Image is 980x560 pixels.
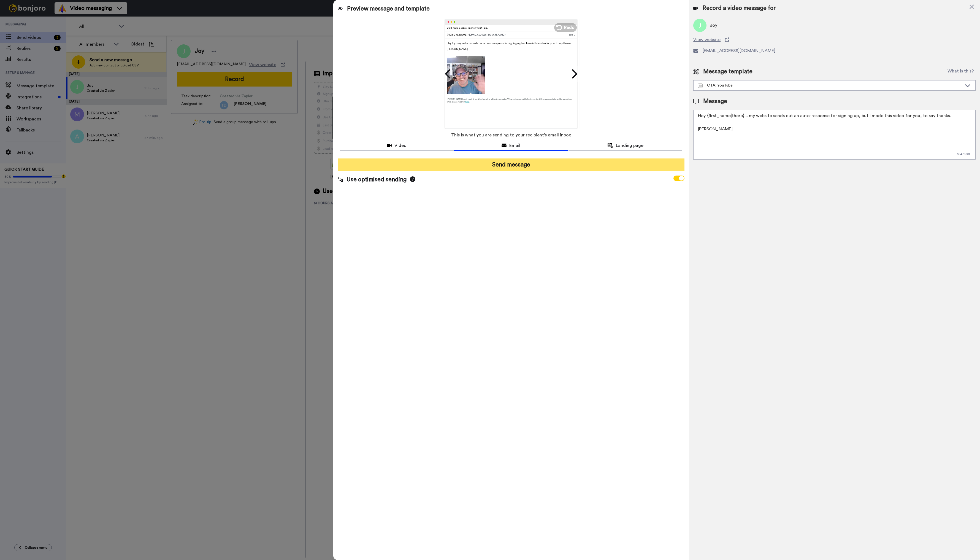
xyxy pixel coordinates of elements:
[616,142,643,149] span: Landing page
[394,142,407,149] span: Video
[693,36,976,43] a: View website
[703,68,752,76] span: Message template
[509,142,520,149] span: Email
[447,33,568,36] div: [PERSON_NAME]
[465,100,469,103] span: here
[946,68,976,76] button: What is this?
[698,84,703,88] img: Message-temps.svg
[693,36,721,43] span: View website
[346,176,407,184] span: Use optimised sending
[447,47,485,50] p: [PERSON_NAME]
[703,97,727,106] span: Message
[568,33,575,36] div: [DATE]
[693,110,976,160] textarea: Hey {first_name|there}... my website sends out an auto-response for signing up, but I made this v...
[338,158,685,171] button: Send message
[451,129,571,141] span: This is what you are sending to your recipient’s email inbox
[447,41,485,45] p: Hey Joy ... my website sends out an auto-response for signing up, but I made this video for you, ...
[703,47,775,54] span: [EMAIL_ADDRESS][DOMAIN_NAME]
[447,94,575,103] p: [PERSON_NAME] sent you this email on behalf of a Bonjoro creator. We aren’t responsible for its c...
[698,83,962,88] div: CTA: YouTube
[447,56,485,94] img: Z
